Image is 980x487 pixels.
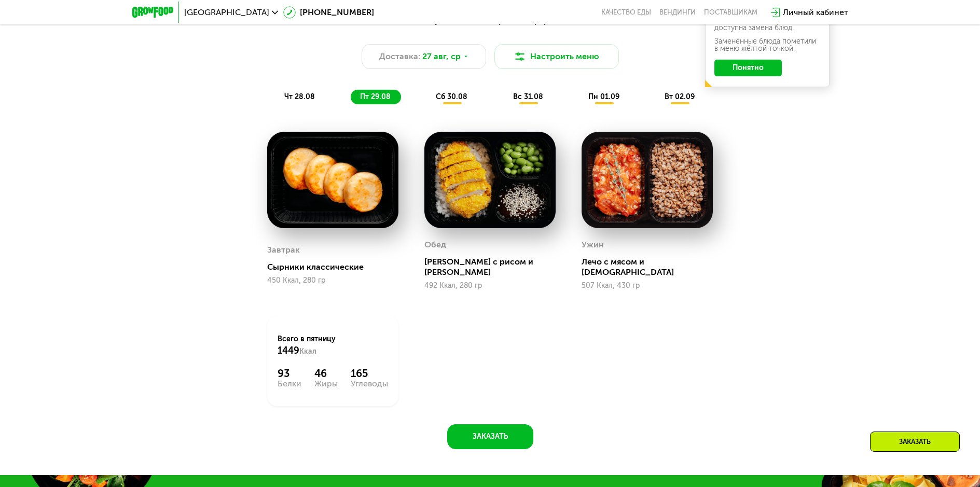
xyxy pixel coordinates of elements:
a: Вендинги [659,8,696,17]
div: 492 Ккал, 280 гр [424,282,556,290]
span: 27 авг, ср [422,50,461,63]
div: В даты, выделенные желтым, доступна замена блюд. [714,17,820,32]
div: 93 [278,367,301,380]
span: 1449 [278,345,299,356]
div: Жиры [314,380,338,388]
div: Всего в пятницу [278,334,388,357]
span: вс 31.08 [513,92,543,101]
div: Углеводы [351,380,388,388]
a: [PHONE_NUMBER] [283,6,374,19]
span: чт 28.08 [284,92,315,101]
div: Заменённые блюда пометили в меню жёлтой точкой. [714,38,820,52]
span: сб 30.08 [436,92,467,101]
div: Белки [278,380,301,388]
div: Сырники классические [267,262,407,272]
div: поставщикам [704,8,757,17]
div: Завтрак [267,242,300,258]
button: Настроить меню [494,44,619,69]
span: Доставка: [379,50,420,63]
div: Личный кабинет [783,6,848,19]
div: 165 [351,367,388,380]
div: 507 Ккал, 430 гр [582,282,713,290]
div: 450 Ккал, 280 гр [267,276,398,285]
a: Качество еды [601,8,651,17]
span: пн 01.09 [588,92,619,101]
div: 46 [314,367,338,380]
span: [GEOGRAPHIC_DATA] [184,8,269,17]
button: Понятно [714,60,782,76]
span: Ккал [299,347,316,356]
div: Обед [424,237,446,253]
span: пт 29.08 [360,92,391,101]
div: Ужин [582,237,604,253]
div: Лечо с мясом и [DEMOGRAPHIC_DATA] [582,257,721,277]
button: Заказать [447,424,533,449]
div: [PERSON_NAME] с рисом и [PERSON_NAME] [424,257,564,277]
span: вт 02.09 [665,92,695,101]
div: Заказать [870,432,960,452]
